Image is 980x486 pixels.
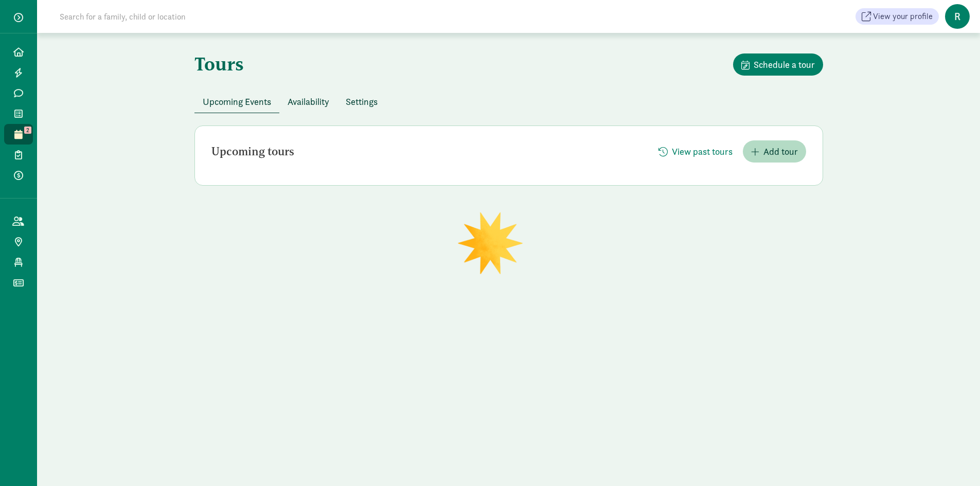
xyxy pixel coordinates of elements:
[54,6,342,27] input: Search for a family, child or location
[288,95,329,109] span: Availability
[754,58,815,71] span: Schedule a tour
[4,124,33,145] a: 2
[203,95,271,109] span: Upcoming Events
[856,8,939,25] a: View your profile
[743,140,806,163] button: Add tour
[337,91,386,113] button: Settings
[945,4,970,29] span: R
[194,53,244,74] h1: Tours
[873,10,933,23] span: View your profile
[211,146,294,158] h2: Upcoming tours
[346,95,378,109] span: Settings
[672,145,733,158] span: View past tours
[650,140,741,163] button: View past tours
[763,145,798,158] span: Add tour
[650,146,741,158] a: View past tours
[279,91,337,113] button: Availability
[733,53,823,76] button: Schedule a tour
[194,91,279,113] button: Upcoming Events
[24,127,31,134] span: 2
